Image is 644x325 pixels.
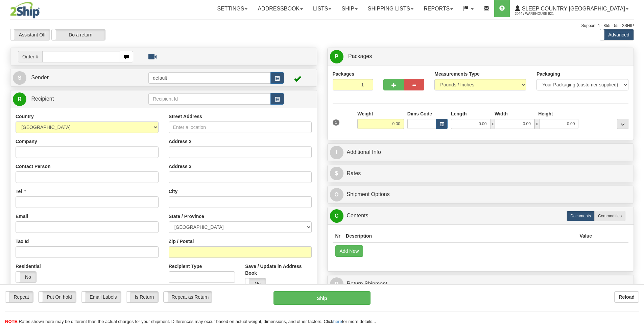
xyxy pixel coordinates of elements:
[333,71,355,77] label: Packages
[169,113,202,120] label: Street Address
[31,75,49,80] span: Sender
[169,263,202,270] label: Recipient Type
[253,0,308,17] a: Addressbook
[538,110,553,117] label: Height
[330,167,631,181] a: $Rates
[13,71,148,85] a: S Sender
[330,277,631,291] a: RReturn Shipment
[16,272,36,282] label: No
[164,292,212,302] label: Repeat as Return
[330,188,631,201] a: OShipment Options
[13,92,26,106] span: R
[169,121,312,133] input: Enter a location
[245,263,311,276] label: Save / Update in Address Book
[628,128,643,197] iframe: chat widget
[148,93,271,105] input: Recipient Id
[363,0,419,17] a: Shipping lists
[594,211,625,221] label: Commodities
[126,292,158,302] label: Is Return
[330,145,631,159] a: IAdditional Info
[148,72,271,84] input: Sender Id
[16,238,29,245] label: Tax Id
[5,292,33,302] label: Repeat
[330,188,343,201] span: O
[330,146,343,159] span: I
[600,29,634,40] label: Advanced
[5,319,19,324] span: NOTE:
[308,0,336,17] a: Lists
[357,110,373,117] label: Weight
[495,110,508,117] label: Width
[330,277,343,291] span: R
[348,53,372,59] span: Packages
[343,230,577,242] th: Description
[333,119,340,126] span: 1
[536,71,560,77] label: Packaging
[52,29,105,40] label: Do a return
[16,263,41,270] label: Residential
[13,92,134,106] a: R Recipient
[515,10,566,17] span: 2044 / Warehouse 921
[31,96,54,102] span: Recipient
[617,119,628,129] div: ...
[510,0,634,17] a: Sleep Country [GEOGRAPHIC_DATA] 2044 / Warehouse 921
[16,113,34,120] label: Country
[169,188,177,195] label: City
[10,23,634,29] div: Support: 1 - 855 - 55 - 2SHIP
[330,209,631,223] a: CContents
[619,294,635,300] b: Reload
[10,29,50,40] label: Assistant Off
[330,50,343,63] span: P
[18,51,42,62] span: Order #
[330,50,631,63] a: P Packages
[169,163,192,170] label: Address 3
[169,138,192,145] label: Address 2
[407,110,432,117] label: Dims Code
[13,71,26,85] span: S
[245,278,266,289] label: No
[333,230,343,242] th: Nr
[534,119,539,129] span: x
[330,167,343,180] span: $
[212,0,253,17] a: Settings
[490,119,495,129] span: x
[81,292,121,302] label: Email Labels
[16,138,37,145] label: Company
[419,0,458,17] a: Reports
[273,291,371,305] button: Ship
[16,213,28,220] label: Email
[330,209,343,223] span: C
[169,238,194,245] label: Zip / Postal
[434,71,480,77] label: Measurements Type
[520,6,625,11] span: Sleep Country [GEOGRAPHIC_DATA]
[39,292,76,302] label: Put On hold
[333,319,342,324] a: here
[169,213,204,220] label: State / Province
[335,245,363,257] button: Add New
[577,230,595,242] th: Value
[16,188,26,195] label: Tel #
[336,0,362,17] a: Ship
[10,2,40,19] img: logo2044.jpg
[567,211,595,221] label: Documents
[451,110,467,117] label: Length
[614,291,639,303] button: Reload
[16,163,50,170] label: Contact Person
